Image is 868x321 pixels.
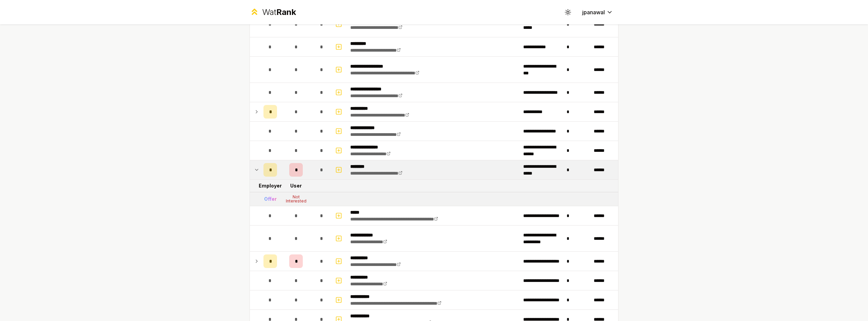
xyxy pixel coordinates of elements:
[577,6,618,18] button: jpanawal
[582,8,605,16] span: jpanawal
[282,195,310,203] div: Not Interested
[261,180,280,192] td: Employer
[264,196,277,202] div: Offer
[250,7,296,18] a: WatRank
[280,180,312,192] td: User
[276,7,296,17] span: Rank
[262,7,296,18] div: Wat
